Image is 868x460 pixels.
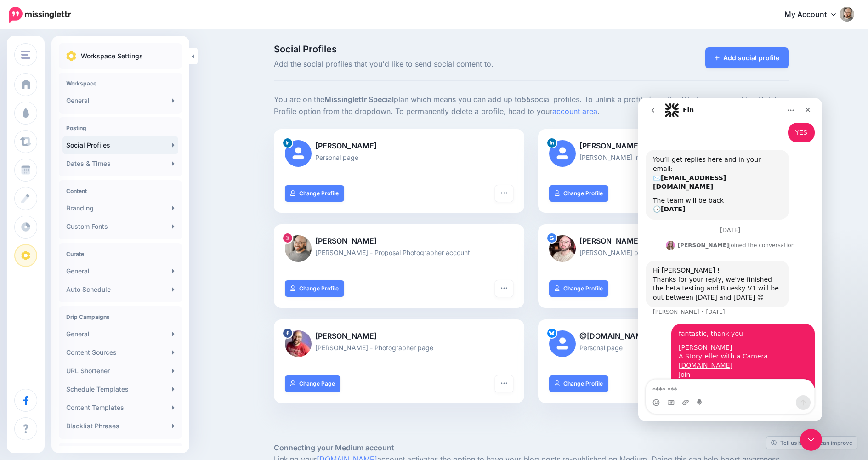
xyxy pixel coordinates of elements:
h4: Content [66,187,175,194]
img: 293272096_733569317667790_8278646181461342538_n-bsa134236.jpg [285,330,312,357]
p: Personal page [549,342,777,353]
img: 367970769_252280834413667_3871055010744689418_n-bsa134239.jpg [285,235,312,262]
img: menu.png [21,51,30,59]
a: URL Shortener [62,362,178,380]
a: My Account [775,4,854,26]
a: Dates & Times [62,154,178,173]
p: Personal page [285,152,513,163]
a: Blacklist Phrases [62,417,178,435]
p: [PERSON_NAME] page [549,247,777,258]
a: General [62,91,178,110]
a: Change Page [285,375,340,392]
h4: Workspace [66,80,175,87]
a: General [62,325,178,343]
iframe: Intercom live chat [800,429,822,451]
span: Social Profiles [274,45,613,54]
img: settings.png [66,51,76,61]
a: Change Profile [549,375,608,392]
a: Content Sources [62,343,178,362]
img: AAcHTtcBCNpun1ljofrCfxvntSGaKB98Cg21hlB6M2CMCh6FLNZIs96-c-77424.png [549,235,576,262]
a: Branding [62,199,178,217]
p: You are on the plan which means you can add up to social profiles. To unlink a profile from this ... [274,94,789,118]
a: Content Templates [62,398,178,417]
a: Custom Fonts [62,217,178,236]
b: 55 [522,95,531,104]
a: account area [552,107,597,116]
h4: Posting [66,125,175,131]
a: General [62,262,178,280]
p: Workspace Settings [81,51,143,62]
a: Change Profile [549,185,608,202]
p: [PERSON_NAME] Imagery page [549,152,777,163]
img: Missinglettr [9,7,71,23]
a: Social Profiles [62,136,178,154]
a: Add social profile [705,47,789,68]
h4: Curate [66,250,175,257]
b: Missinglettr Special [324,95,394,104]
p: [PERSON_NAME] [285,140,513,152]
img: user_default_image.png [549,140,576,167]
img: user_default_image.png [285,140,312,167]
p: [PERSON_NAME] - Photographer page [285,342,513,353]
p: [PERSON_NAME] - Proposal Photographer account [285,247,513,258]
iframe: Intercom live chat [638,98,822,421]
img: user_default_image.png [549,330,576,357]
a: Change Profile [285,280,344,297]
a: Change Profile [285,185,344,202]
a: Tell us how we can improve [766,437,857,449]
span: Add the social profiles that you'd like to send social content to. [274,58,613,70]
a: Auto Schedule [62,280,178,299]
p: [PERSON_NAME] [285,235,513,247]
h4: Drip Campaigns [66,313,175,320]
a: Change Profile [549,280,608,297]
h5: Connecting your Medium account [274,442,789,454]
p: [PERSON_NAME] [285,330,513,342]
a: Schedule Templates [62,380,178,398]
